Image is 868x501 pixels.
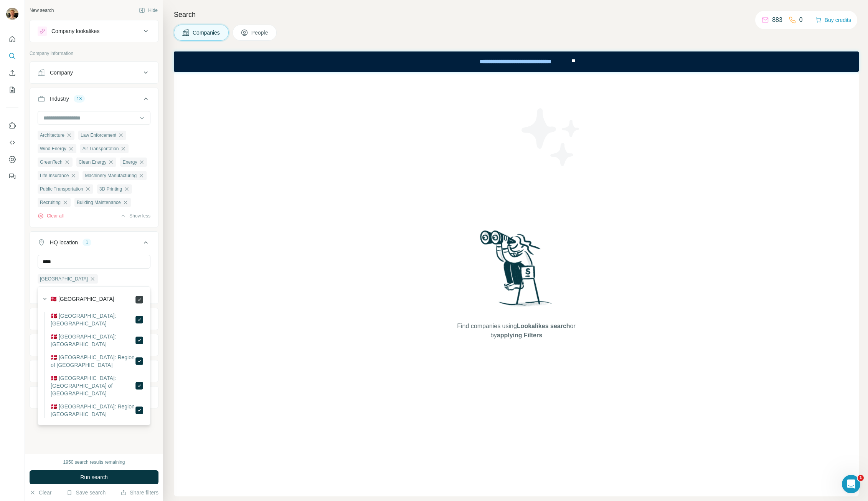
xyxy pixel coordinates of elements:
button: Technologies [30,362,158,380]
button: Industry13 [30,90,158,111]
label: 🇩🇰 [GEOGRAPHIC_DATA] [50,295,114,304]
span: 1 [858,475,864,481]
span: Architecture [40,132,64,139]
button: Company [30,63,158,82]
button: Use Surfe API [6,136,18,149]
span: Lookalikes search [517,323,570,329]
p: Company information [30,50,158,57]
h4: Search [174,9,859,20]
span: Find companies using or by [455,322,578,340]
button: Feedback [6,169,18,183]
span: applying Filters [497,332,542,338]
iframe: Banner [174,51,859,72]
span: Run search [80,473,108,481]
button: Clear all [38,212,64,219]
span: Wind Energy [40,145,66,152]
button: Use Surfe on LinkedIn [6,119,18,133]
label: 🇩🇰 [GEOGRAPHIC_DATA]: [GEOGRAPHIC_DATA] [51,312,135,327]
div: 13 [74,95,85,102]
span: GreenTech [40,159,63,166]
span: Public Transportation [40,186,83,192]
label: 🇩🇰 [GEOGRAPHIC_DATA]: Region [GEOGRAPHIC_DATA] [51,403,135,418]
img: Avatar [6,8,18,20]
div: New search [30,7,54,14]
div: 1 [83,239,91,246]
span: Clean Energy [79,159,107,166]
div: Company lookalikes [51,27,99,35]
span: Life Insurance [40,172,69,179]
label: 🇩🇰 [GEOGRAPHIC_DATA]: [GEOGRAPHIC_DATA] of [GEOGRAPHIC_DATA] [51,374,135,397]
button: Enrich CSV [6,66,18,80]
button: Quick start [6,32,18,46]
span: Air Transportation [83,145,119,152]
label: 🇩🇰 [GEOGRAPHIC_DATA]: Region of [GEOGRAPHIC_DATA] [51,353,135,369]
button: Show less [120,212,150,219]
button: Employees (size)2 [30,336,158,354]
div: HQ location [50,239,78,246]
div: Industry [50,95,69,103]
span: Energy [122,159,137,166]
button: Share filters [120,489,158,496]
button: Keywords [30,388,158,406]
div: 1950 search results remaining [63,459,125,466]
label: 🇩🇰 [GEOGRAPHIC_DATA]: [GEOGRAPHIC_DATA] [51,333,135,348]
span: Building Maintenance [77,199,121,206]
span: Recruiting [40,199,61,206]
button: Save search [66,489,106,496]
button: HQ location1 [30,233,158,255]
button: Run search [30,470,158,484]
div: Company [50,69,73,76]
button: Buy credits [815,15,851,25]
button: Hide [134,5,163,16]
iframe: Intercom live chat [842,475,860,493]
button: Dashboard [6,153,18,166]
span: People [251,29,269,36]
span: Law Enforcement [81,132,116,139]
p: 883 [772,15,782,25]
img: Surfe Illustration - Woman searching with binoculars [477,228,556,314]
span: Machinery Manufacturing [85,172,137,179]
button: Search [6,49,18,63]
span: Companies [193,29,221,36]
img: Surfe Illustration - Stars [517,103,586,172]
button: Clear [30,489,51,496]
button: Annual revenue ($) [30,310,158,328]
button: Company lookalikes [30,22,158,40]
p: 0 [799,15,803,25]
button: My lists [6,83,18,97]
span: 3D Printing [99,186,122,192]
span: [GEOGRAPHIC_DATA] [40,275,88,282]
